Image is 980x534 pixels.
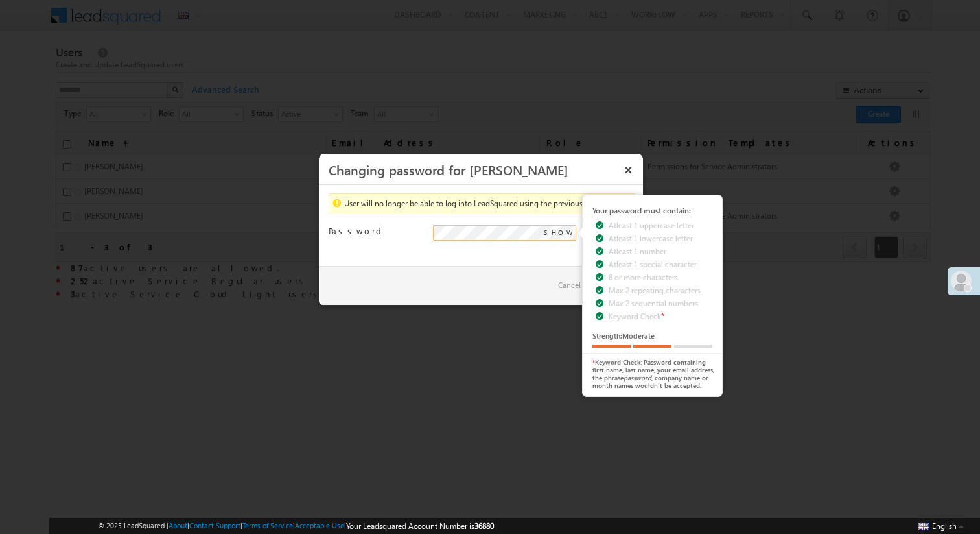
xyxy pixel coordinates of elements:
[596,233,717,246] li: Atleast 1 lowercase letter
[618,158,638,181] button: ×
[915,518,967,533] button: English
[592,205,717,217] div: Your password must contain:
[474,521,494,531] span: 36880
[544,226,573,238] span: SHOW
[98,520,494,532] span: © 2025 LeadSquared | | | | |
[169,521,187,529] a: About
[596,220,717,233] li: Atleast 1 uppercase letter
[596,246,717,259] li: Atleast 1 number
[295,521,344,529] a: Acceptable Use
[242,521,293,529] a: Terms of Service
[189,521,240,529] a: Contact Support
[596,311,717,324] li: Keyword Check
[592,332,622,340] span: Strength:
[596,285,717,298] li: Max 2 repeating characters
[622,332,655,340] span: Moderate
[624,374,651,382] i: password
[592,358,714,389] span: Keyword Check: Password containing first name, last name, your email address, the phrase , compan...
[329,225,425,237] label: Password
[346,521,494,531] span: Your Leadsquared Account Number is
[552,276,587,295] a: Cancel
[932,521,957,531] span: English
[344,199,619,208] span: User will no longer be able to log into LeadSquared using the previous password.
[596,272,717,285] li: 8 or more characters
[596,298,717,311] li: Max 2 sequential numbers
[596,259,717,272] li: Atleast 1 special character
[329,158,618,181] h3: Changing password for [PERSON_NAME]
